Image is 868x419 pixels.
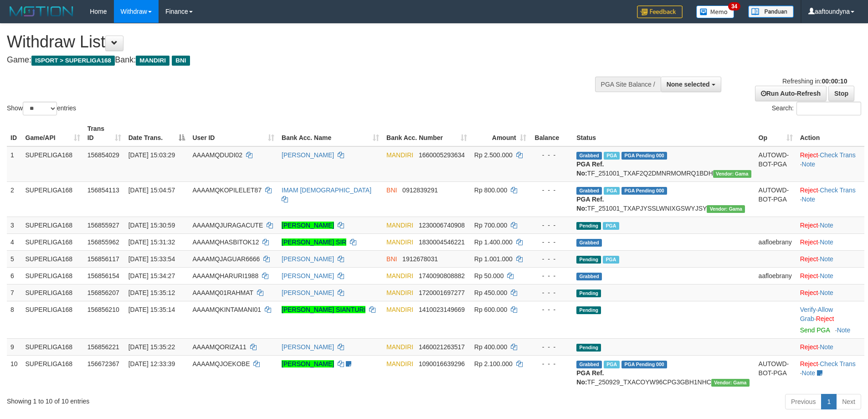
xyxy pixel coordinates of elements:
[192,289,253,296] span: AAAAMQ01RAHMAT
[576,152,602,160] span: Grabbed
[474,222,507,229] span: Rp 700.000
[7,146,22,182] td: 1
[534,288,570,297] div: - - -
[820,222,833,229] a: Note
[128,360,175,367] span: [DATE] 12:33:39
[837,326,851,334] a: Note
[474,272,504,279] span: Rp 50.000
[796,146,864,182] td: · ·
[419,238,465,246] span: Copy 1830004546221 to clipboard
[22,355,84,390] td: SUPERLIGA168
[282,186,371,194] a: IMAM [DEMOGRAPHIC_DATA]
[800,306,833,322] a: Allow Grab
[7,267,22,284] td: 6
[419,272,465,279] span: Copy 1740090808882 to clipboard
[383,120,471,146] th: Bank Acc. Number: activate to sort column ascending
[192,238,259,246] span: AAAAMQHASBITOK12
[576,361,602,368] span: Grabbed
[7,120,22,146] th: ID
[828,86,854,101] a: Stop
[87,306,119,313] span: 156856210
[87,222,119,229] span: 156855927
[125,120,189,146] th: Date Trans.: activate to sort column descending
[576,290,601,297] span: Pending
[386,343,413,351] span: MANDIRI
[800,360,818,367] a: Reject
[7,338,22,355] td: 9
[800,306,833,322] span: ·
[282,289,334,296] a: [PERSON_NAME]
[7,250,22,267] td: 5
[576,344,601,352] span: Pending
[192,186,262,194] span: AAAAMQKOPILELET87
[816,315,834,322] a: Reject
[576,273,602,280] span: Grabbed
[802,196,816,203] a: Note
[474,186,507,194] span: Rp 800.000
[707,205,745,213] span: Vendor URL: https://trx31.1velocity.biz
[128,186,175,194] span: [DATE] 15:04:57
[728,2,740,10] span: 34
[7,233,22,250] td: 4
[128,289,175,296] span: [DATE] 15:35:12
[621,361,667,368] span: PGA Pending
[820,151,856,159] a: Check Trans
[576,187,602,195] span: Grabbed
[22,250,84,267] td: SUPERLIGA168
[800,255,818,263] a: Reject
[796,217,864,233] td: ·
[755,267,796,284] td: aafloebrany
[471,120,530,146] th: Amount: activate to sort column ascending
[192,306,261,313] span: AAAAMQKINTAMANI01
[800,289,818,296] a: Reject
[419,151,465,159] span: Copy 1660005293634 to clipboard
[576,160,604,177] b: PGA Ref. No:
[386,289,413,296] span: MANDIRI
[7,5,76,18] img: MOTION_logo.png
[419,289,465,296] span: Copy 1720001697277 to clipboard
[22,181,84,217] td: SUPERLIGA168
[128,255,175,263] span: [DATE] 15:33:54
[637,5,683,18] img: Feedback.jpg
[87,186,119,194] span: 156854113
[282,255,334,263] a: [PERSON_NAME]
[7,284,22,301] td: 7
[386,306,413,313] span: MANDIRI
[84,120,125,146] th: Trans ID: activate to sort column ascending
[192,222,263,229] span: AAAAMQJURAGACUTE
[576,369,604,386] b: PGA Ref. No:
[534,359,570,368] div: - - -
[796,301,864,338] td: · ·
[604,361,620,368] span: Marked by aafsengchandara
[800,306,816,313] a: Verify
[474,238,513,246] span: Rp 1.400.000
[534,150,570,160] div: - - -
[128,272,175,279] span: [DATE] 15:34:27
[192,343,246,351] span: AAAAMQORIZA11
[661,77,721,92] button: None selected
[534,342,570,352] div: - - -
[7,217,22,233] td: 3
[22,284,84,301] td: SUPERLIGA168
[836,394,861,409] a: Next
[800,343,818,351] a: Reject
[603,222,619,230] span: Marked by aafsoycanthlai
[796,102,861,115] input: Search:
[22,301,84,338] td: SUPERLIGA168
[604,152,620,160] span: Marked by aafsoycanthlai
[282,343,334,351] a: [PERSON_NAME]
[530,120,573,146] th: Balance
[7,33,570,51] h1: Withdraw List
[667,81,710,88] span: None selected
[796,233,864,250] td: ·
[474,306,507,313] span: Rp 600.000
[128,151,175,159] span: [DATE] 15:03:29
[796,355,864,390] td: · ·
[573,120,755,146] th: Status
[128,343,175,351] span: [DATE] 15:35:22
[755,146,796,182] td: AUTOWD-BOT-PGA
[128,306,175,313] span: [DATE] 15:35:14
[796,181,864,217] td: · ·
[534,221,570,230] div: - - -
[189,120,278,146] th: User ID: activate to sort column ascending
